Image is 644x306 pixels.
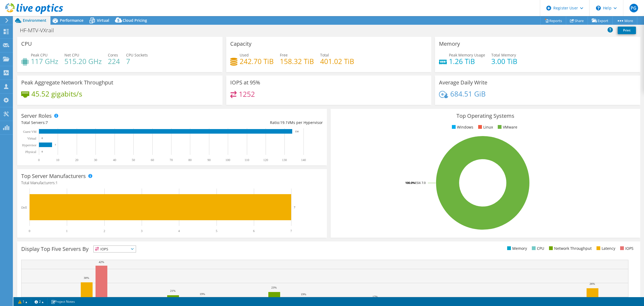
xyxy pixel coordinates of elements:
h4: 684.51 GiB [450,91,486,97]
text: 30 [94,158,97,162]
h4: 7 [126,58,148,64]
text: 19% [200,292,205,296]
text: 7 [290,229,292,233]
text: 100 [225,158,230,162]
text: 4 [178,229,180,233]
text: 70 [170,158,173,162]
text: 3 [141,229,142,233]
li: Network Throughput [548,245,592,251]
text: 140 [301,158,306,162]
h4: 224 [108,58,120,64]
li: VMware [496,124,517,130]
text: 0 [42,137,43,140]
h3: Top Operating Systems [335,113,636,119]
h4: 401.02 TiB [320,58,354,64]
text: 134 [295,130,299,133]
li: Memory [506,245,527,251]
svg: \n [596,6,601,10]
span: Used [240,52,249,58]
text: 6 [253,229,255,233]
text: 1 [66,229,68,233]
text: 21% [170,289,175,292]
text: 17% [372,295,378,298]
span: 19.1 [280,120,288,125]
h3: Peak Aggregate Network Throughput [21,80,113,86]
h4: Total Manufacturers: [21,180,323,186]
span: Free [280,52,288,58]
span: Peak Memory Usage [449,52,485,58]
a: Reports [540,16,566,25]
text: Dell [21,206,27,209]
h4: 45.52 gigabits/s [31,91,82,97]
span: Environment [23,18,46,23]
h4: 1252 [239,91,255,97]
tspan: ESXi 7.0 [415,181,426,185]
text: 130 [282,158,287,162]
text: 60 [151,158,154,162]
text: 19% [301,293,306,296]
a: Project Notes [47,298,79,305]
span: Cores [108,52,118,58]
text: 23% [271,286,277,289]
h1: HF-MTV-VXrail [17,27,62,33]
a: 2 [31,298,47,305]
li: IOPS [619,245,634,251]
div: Total Servers: [21,120,172,126]
a: 1 [14,298,31,305]
text: 10 [56,158,59,162]
li: Linux [477,124,493,130]
span: Total [320,52,329,58]
h3: Memory [439,41,460,47]
text: 7 [294,206,295,209]
text: Guest VM [23,130,36,134]
text: Physical [25,150,36,154]
text: 50 [132,158,135,162]
a: Share [566,16,588,25]
text: Hypervisor [22,143,36,147]
div: Ratio: VMs per Hypervisor [172,120,323,126]
text: 40 [113,158,116,162]
a: Export [588,16,613,25]
span: 7 [46,120,48,125]
a: Print [618,27,636,34]
h3: Server Roles [21,113,52,119]
span: Performance [60,18,83,23]
h3: IOPS at 95% [230,80,260,86]
text: 0 [42,150,43,153]
span: Cloud Pricing [123,18,147,23]
text: 26% [590,282,595,285]
h3: Capacity [230,41,251,47]
text: Virtual [27,137,36,140]
text: 0 [38,158,40,162]
h4: 3.00 TiB [491,58,517,64]
text: 5 [216,229,217,233]
text: 0 [29,229,30,233]
span: CPU Sockets [126,52,148,58]
h3: Average Daily Write [439,80,487,86]
text: 90 [207,158,211,162]
li: Windows [451,124,473,130]
text: 120 [263,158,268,162]
text: 80 [188,158,192,162]
text: 30% [84,276,89,279]
h4: 242.70 TiB [240,58,274,64]
span: Net CPU [64,52,79,58]
text: 20 [75,158,78,162]
text: 2 [104,229,105,233]
span: Virtual [97,18,109,23]
li: CPU [530,245,544,251]
h4: 515.20 GHz [64,58,102,64]
span: IOPS [94,246,136,252]
h4: 1.26 TiB [449,58,485,64]
span: Peak CPU [31,52,47,58]
a: More [612,16,637,25]
h3: CPU [21,41,32,47]
text: 7 [55,144,56,146]
text: 42% [99,260,104,264]
li: Latency [595,245,615,251]
text: 110 [244,158,249,162]
h4: 158.32 TiB [280,58,314,64]
tspan: 100.0% [405,181,415,185]
span: Total Memory [491,52,516,58]
h3: Top Server Manufacturers [21,173,86,179]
